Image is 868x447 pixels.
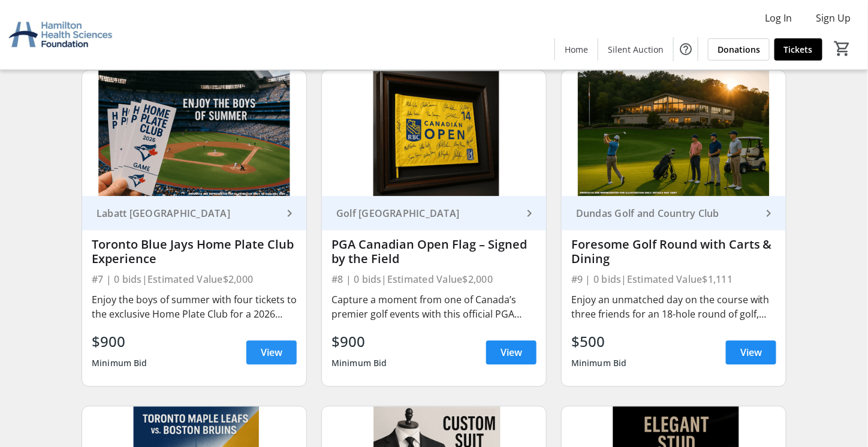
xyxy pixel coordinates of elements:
[562,70,786,196] img: Foresome Golf Round with Carts & Dining
[598,38,673,61] a: Silent Auction
[282,206,297,221] mat-icon: keyboard_arrow_right
[708,38,770,61] a: Donations
[756,8,802,28] button: Log In
[331,292,537,321] div: Capture a moment from one of Canada’s premier golf events with this official PGA Canadian Open fl...
[246,340,297,364] a: View
[571,237,776,266] div: Foresome Golf Round with Carts & Dining
[571,271,776,288] div: #9 | 0 bids | Estimated Value $1,111
[501,345,522,360] span: View
[522,206,537,221] mat-icon: keyboard_arrow_right
[774,38,822,61] a: Tickets
[486,340,537,364] a: View
[331,237,537,266] div: PGA Canadian Open Flag – Signed by the Field
[82,70,306,196] img: Toronto Blue Jays Home Plate Club Experience
[331,207,522,219] div: Golf [GEOGRAPHIC_DATA]
[92,237,297,266] div: Toronto Blue Jays Home Plate Club Experience
[807,8,861,28] button: Sign Up
[331,352,387,374] div: Minimum Bid
[92,331,147,352] div: $900
[562,196,786,230] a: Dundas Golf and Country Club
[331,331,387,352] div: $900
[571,207,762,219] div: Dundas Golf and Country Club
[726,340,776,364] a: View
[331,271,537,288] div: #8 | 0 bids | Estimated Value $2,000
[816,11,851,25] span: Sign Up
[608,43,664,56] span: Silent Auction
[555,38,598,61] a: Home
[740,345,762,360] span: View
[674,37,698,61] button: Help
[571,292,776,321] div: Enjoy an unmatched day on the course with three friends for an 18-hole round of golf, complete wi...
[565,43,588,56] span: Home
[7,5,114,65] img: Hamilton Health Sciences Foundation's Logo
[832,38,854,59] button: Cart
[322,196,546,230] a: Golf [GEOGRAPHIC_DATA]
[765,11,792,25] span: Log In
[82,196,306,230] a: Labatt [GEOGRAPHIC_DATA]
[92,352,147,374] div: Minimum Bid
[571,331,627,352] div: $500
[92,292,297,321] div: Enjoy the boys of summer with four tickets to the exclusive Home Plate Club for a 2026 Toronto Bl...
[571,352,627,374] div: Minimum Bid
[92,207,282,219] div: Labatt [GEOGRAPHIC_DATA]
[718,43,760,56] span: Donations
[784,43,813,56] span: Tickets
[762,206,776,221] mat-icon: keyboard_arrow_right
[92,271,297,288] div: #7 | 0 bids | Estimated Value $2,000
[322,70,546,196] img: PGA Canadian Open Flag – Signed by the Field
[261,345,282,360] span: View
